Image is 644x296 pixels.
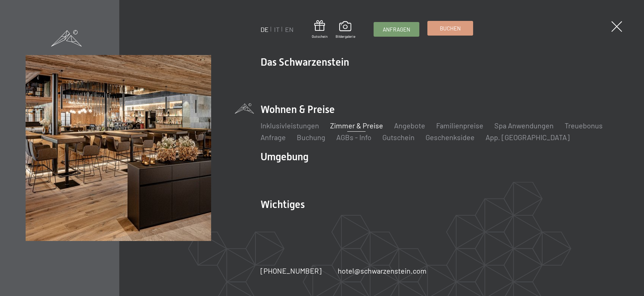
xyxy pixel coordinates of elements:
[297,133,325,142] a: Buchung
[261,121,319,130] a: Inklusivleistungen
[261,133,286,142] a: Anfrage
[436,121,483,130] a: Familienpreise
[336,133,371,142] a: AGBs - Info
[261,266,322,275] span: [PHONE_NUMBER]
[440,25,461,32] span: Buchen
[336,21,355,39] a: Bildergalerie
[261,266,322,276] a: [PHONE_NUMBER]
[486,133,570,142] a: App. [GEOGRAPHIC_DATA]
[565,121,603,130] a: Treuebonus
[261,25,269,33] a: DE
[426,133,475,142] a: Geschenksidee
[383,26,410,33] span: Anfragen
[394,121,425,130] a: Angebote
[312,34,327,39] span: Gutschein
[428,21,473,35] a: Buchen
[338,266,427,276] a: hotel@schwarzenstein.com
[274,25,280,33] a: IT
[285,25,293,33] a: EN
[494,121,554,130] a: Spa Anwendungen
[374,22,419,36] a: Anfragen
[312,20,327,39] a: Gutschein
[382,133,415,142] a: Gutschein
[330,121,383,130] a: Zimmer & Preise
[336,34,355,39] span: Bildergalerie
